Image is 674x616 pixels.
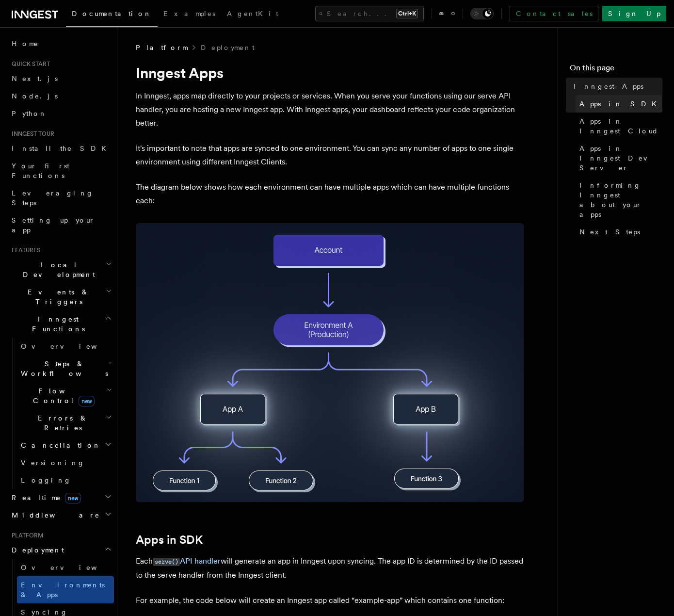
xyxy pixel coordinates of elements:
span: Middleware [8,510,100,520]
button: Events & Triggers [8,283,114,310]
a: Versioning [17,454,114,471]
a: Apps in SDK [576,95,662,113]
span: Examples [163,10,215,17]
span: Quick start [8,60,50,68]
a: Contact sales [510,6,598,21]
button: Realtimenew [8,489,114,506]
span: Versioning [21,459,85,467]
span: Setting up your app [12,216,95,234]
a: Next.js [8,70,114,87]
a: Sign Up [602,6,666,21]
a: Informing Inngest about your apps [576,177,662,223]
a: Setting up your app [8,211,114,239]
button: Steps & Workflows [17,355,114,382]
a: Inngest Apps [570,78,662,95]
p: For example, the code below will create an Inngest app called “example-app” which contains one fu... [136,594,524,607]
a: serve()API handler [153,556,221,566]
a: Apps in SDK [136,533,203,547]
button: Toggle dark mode [470,8,494,19]
span: Overview [21,564,121,571]
a: Deployment [201,43,255,52]
img: Diagram showing multiple environments, each with various apps. Within these apps, there are numer... [136,223,524,502]
span: Python [12,110,47,117]
span: Documentation [72,10,152,17]
a: Environments & Apps [17,576,114,603]
kbd: Ctrl+K [396,9,418,18]
span: AgentKit [227,10,278,17]
a: AgentKit [221,3,284,26]
code: serve() [153,558,180,566]
a: Python [8,105,114,122]
div: Inngest Functions [8,338,114,489]
a: Apps in Inngest Dev Server [576,140,662,177]
button: Deployment [8,541,114,559]
p: The diagram below shows how each environment can have multiple apps which can have multiple funct... [136,180,524,208]
span: Syncing [21,608,68,616]
p: In Inngest, apps map directly to your projects or services. When you serve your functions using o... [136,89,524,130]
h4: On this page [570,62,662,78]
a: Overview [17,338,114,355]
span: Informing Inngest about your apps [579,180,662,219]
span: Next Steps [579,227,640,237]
h1: Inngest Apps [136,64,524,81]
p: It's important to note that apps are synced to one environment. You can sync any number of apps t... [136,142,524,169]
a: Leveraging Steps [8,184,114,211]
a: Examples [158,3,221,26]
button: Inngest Functions [8,310,114,338]
a: Documentation [66,3,158,27]
a: Overview [17,559,114,576]
span: Logging [21,476,71,484]
span: Install the SDK [12,145,112,152]
span: Inngest Apps [574,81,643,91]
button: Local Development [8,256,114,283]
span: Errors & Retries [17,413,105,433]
a: Node.js [8,87,114,105]
span: Platform [8,532,44,539]
span: Node.js [12,92,58,100]
span: Apps in SDK [579,99,662,109]
span: Environments & Apps [21,581,105,599]
span: Cancellation [17,440,101,450]
button: Middleware [8,506,114,524]
span: Inngest tour [8,130,54,138]
span: Overview [21,342,121,350]
span: Leveraging Steps [12,189,94,207]
span: Apps in Inngest Dev Server [579,144,662,173]
span: Deployment [8,545,64,555]
span: Apps in Inngest Cloud [579,116,662,136]
span: Flow Control [17,386,107,405]
button: Flow Controlnew [17,382,114,409]
a: Apps in Inngest Cloud [576,113,662,140]
button: Cancellation [17,437,114,454]
span: Next.js [12,75,58,82]
span: Home [12,39,39,49]
span: new [65,493,81,503]
span: Local Development [8,260,106,279]
span: Realtime [8,493,81,503]
span: Inngest Functions [8,314,105,334]
a: Next Steps [576,223,662,241]
span: Platform [136,43,187,52]
a: Logging [17,471,114,489]
span: Your first Functions [12,162,69,179]
a: Home [8,35,114,52]
a: Install the SDK [8,140,114,157]
a: Your first Functions [8,157,114,184]
button: Search...Ctrl+K [315,6,424,21]
span: Events & Triggers [8,287,106,307]
span: Steps & Workflows [17,359,108,378]
button: Errors & Retries [17,409,114,437]
span: Features [8,246,40,254]
p: Each will generate an app in Inngest upon syncing. The app ID is determined by the ID passed to t... [136,554,524,582]
span: new [79,396,95,406]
